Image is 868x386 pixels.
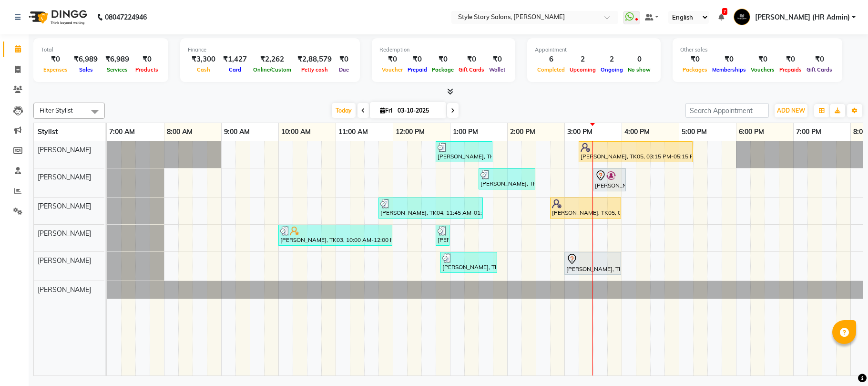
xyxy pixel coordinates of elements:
span: Gift Cards [456,66,487,73]
a: 4:00 PM [622,125,652,139]
span: Package [429,66,456,73]
div: 2 [598,54,625,65]
span: Online/Custom [251,66,294,73]
div: ₹0 [748,54,777,65]
a: 3:00 PM [565,125,595,139]
div: ₹0 [379,54,405,65]
div: [PERSON_NAME], TK02, 01:30 PM-02:30 PM, Head Massage [DEMOGRAPHIC_DATA] Without Shampoo (₹499) [480,170,534,188]
div: Total [41,46,161,54]
div: 2 [567,54,598,65]
span: Voucher [379,66,405,73]
div: [PERSON_NAME], TK03, 10:00 AM-12:00 PM, Global Colour Amoniafree-[DEMOGRAPHIC_DATA],Head Massage ... [279,226,391,244]
input: 2025-10-03 [395,104,442,118]
span: [PERSON_NAME] [38,146,91,154]
span: [PERSON_NAME] (HR Admin) [755,12,850,22]
a: 11:00 AM [336,125,370,139]
div: Appointment [535,46,653,54]
div: ₹0 [680,54,710,65]
span: No show [625,66,653,73]
div: [PERSON_NAME], TK04, 11:45 AM-01:35 PM, Hair Cut - Master - [DEMOGRAPHIC_DATA],Cleanup Royal (₹15... [379,199,482,217]
span: Fri [378,107,395,114]
b: 08047224946 [105,4,147,31]
span: Services [104,66,130,73]
span: Prepaid [405,66,429,73]
img: Nilofar Ali (HR Admin) [734,9,750,25]
span: Completed [535,66,567,73]
span: Packages [680,66,710,73]
a: 7:00 AM [107,125,137,139]
a: 2:00 PM [508,125,538,139]
div: ₹0 [804,54,835,65]
div: ₹2,88,579 [294,54,336,65]
span: Prepaids [777,66,804,73]
div: ₹0 [456,54,487,65]
span: Vouchers [748,66,777,73]
span: Products [133,66,161,73]
div: [PERSON_NAME], TK01, 03:00 PM-04:00 PM, Cleanup Express [565,253,620,273]
span: Due [337,66,351,73]
div: ₹0 [777,54,804,65]
span: Sales [77,66,95,73]
span: Ongoing [598,66,625,73]
div: ₹0 [41,54,70,65]
span: Today [332,103,356,118]
div: ₹0 [336,54,352,65]
a: 7:00 PM [794,125,824,139]
button: ADD NEW [775,104,807,117]
span: Wallet [487,66,508,73]
div: ₹2,262 [251,54,294,65]
div: Redemption [379,46,508,54]
span: [PERSON_NAME] [38,173,91,181]
input: Search Appointment [685,103,769,118]
span: [PERSON_NAME] [38,229,91,238]
span: Gift Cards [804,66,835,73]
div: ₹0 [710,54,748,65]
span: Petty cash [299,66,330,73]
span: Stylist [38,127,58,136]
img: logo [24,4,90,31]
iframe: chat widget [828,348,858,376]
a: 10:00 AM [279,125,313,139]
span: [PERSON_NAME] [38,202,91,210]
div: ₹1,427 [219,54,251,65]
div: Other sales [680,46,835,54]
div: [PERSON_NAME], TK05, 02:45 PM-04:00 PM, Touchup Amoniea Free-[DEMOGRAPHIC_DATA] [551,199,620,217]
div: 6 [535,54,567,65]
div: ₹0 [405,54,429,65]
span: Cash [194,66,213,73]
div: [PERSON_NAME], TK02, 12:45 PM-01:45 PM, Fruity Pedicure (₹1000) [437,143,491,161]
span: Filter Stylist [40,106,73,114]
div: [PERSON_NAME], TK02, 12:50 PM-01:50 PM, Fruity Pedicure [441,253,496,271]
a: 12:00 PM [393,125,427,139]
div: ₹0 [429,54,456,65]
a: 6:00 PM [736,125,766,139]
a: 5:00 PM [679,125,709,139]
span: 7 [722,8,727,15]
div: ₹0 [133,54,161,65]
div: ₹6,989 [70,54,102,65]
span: Upcoming [567,66,598,73]
a: 7 [718,13,724,21]
span: Memberships [710,66,748,73]
span: [PERSON_NAME] [38,285,91,294]
div: [PERSON_NAME], TK02, 12:45 PM-12:50 PM, Treatment Shampoo And Conditioning [437,226,449,244]
div: ₹6,989 [102,54,133,65]
span: Card [226,66,244,73]
a: 8:00 AM [164,125,195,139]
div: Finance [188,46,352,54]
div: 0 [625,54,653,65]
div: ₹3,300 [188,54,219,65]
a: 9:00 AM [222,125,252,139]
div: [PERSON_NAME], TK06, 03:30 PM-04:05 PM, [PERSON_NAME] Trimming [594,170,625,190]
span: ADD NEW [777,107,805,114]
div: ₹0 [487,54,508,65]
span: [PERSON_NAME] [38,256,91,265]
a: 1:00 PM [450,125,480,139]
span: Expenses [41,66,70,73]
div: [PERSON_NAME], TK05, 03:15 PM-05:15 PM, Nail Extension Acrylic Natural & Clear (₹1500) [580,143,692,161]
